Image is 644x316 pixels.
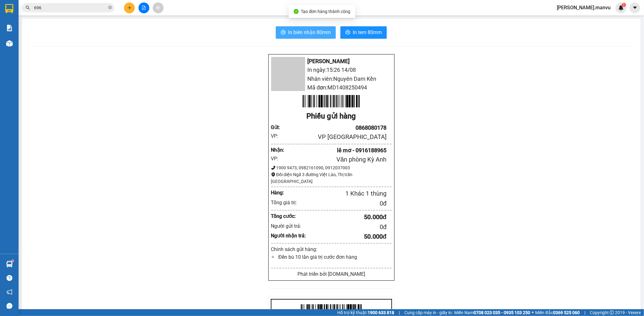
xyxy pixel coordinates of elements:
[288,28,331,36] span: In biên nhận 80mm
[301,9,351,14] span: Tạo đơn hàng thành công
[271,189,296,197] div: Hàng:
[454,309,530,316] span: Miền Nam
[281,30,286,36] span: printer
[108,5,112,11] span: close-circle
[3,46,72,54] li: In ngày: 15:26 14/08
[286,146,386,155] div: lê mơ - 0916188965
[6,25,13,31] img: solution-icon
[277,253,392,261] li: Đền bù 10 lần giá trị cước đơn hàng
[368,310,394,315] strong: 1900 633 818
[306,222,386,232] div: 0 đ
[271,83,392,92] li: Mã đơn: MD1408250494
[286,123,386,132] div: 0868080178
[623,3,625,7] span: 1
[306,212,386,222] div: 50.000 đ
[271,132,286,140] div: VP:
[632,5,638,11] span: caret-down
[271,172,275,177] span: environment
[26,6,30,10] span: search
[306,199,386,208] div: 0 đ
[6,275,12,281] span: question-circle
[294,9,299,14] span: check-circle
[271,171,392,185] div: Đối diện Ngã 3 đường Việt Lào, Thị trấn [GEOGRAPHIC_DATA]
[337,309,394,316] span: Hỗ trợ kỹ thuật:
[108,6,112,9] span: close-circle
[552,4,616,11] span: [PERSON_NAME].manvu
[553,310,580,315] strong: 0369 525 060
[629,2,640,13] button: caret-down
[345,30,350,36] span: printer
[399,309,400,316] span: |
[5,4,13,13] img: logo-vxr
[286,155,386,164] div: Văn phòng Kỳ Anh
[271,212,306,220] div: Tổng cước:
[474,310,530,315] strong: 0708 023 035 - 0935 103 250
[34,4,107,11] input: Tìm tên, số ĐT hoặc mã đơn
[3,37,72,46] li: [PERSON_NAME]
[6,289,12,295] span: notification
[153,2,164,13] button: aim
[271,199,306,206] div: Tổng giá trị:
[156,6,160,10] span: aim
[271,222,306,230] div: Người gửi trả:
[618,5,624,11] img: icon-new-feature
[271,270,392,278] div: Phát triển bởi [DOMAIN_NAME]
[271,57,392,66] li: [PERSON_NAME]
[622,3,626,7] sup: 1
[124,2,135,13] button: plus
[6,40,13,47] img: warehouse-icon
[271,155,286,162] div: VP:
[340,26,387,39] button: printerIn tem 80mm
[6,303,12,309] span: message
[271,232,306,240] div: Người nhận trả:
[142,6,146,10] span: file-add
[584,309,585,316] span: |
[610,310,614,315] span: copyright
[271,123,286,131] div: Gửi :
[271,166,275,170] span: phone
[12,260,14,262] sup: 1
[271,245,392,253] div: Chính sách gửi hàng:
[535,309,580,316] span: Miền Bắc
[271,164,392,171] div: 1900 9473, 0982161090, 0912037003
[271,110,392,122] div: Phiếu gửi hàng
[127,6,132,10] span: plus
[271,66,392,74] li: In ngày: 15:26 14/08
[353,28,382,36] span: In tem 80mm
[271,75,392,83] li: Nhân viên: Nguyên Dam Kền
[6,261,13,267] img: warehouse-icon
[532,311,534,314] span: ⚪️
[139,2,149,13] button: file-add
[296,189,387,198] div: 1 Khác 1 thùng
[271,146,286,154] div: Nhận :
[306,232,386,241] div: 50.000 đ
[276,26,336,39] button: printerIn biên nhận 80mm
[404,309,453,316] span: Cung cấp máy in - giấy in:
[286,132,386,142] div: VP [GEOGRAPHIC_DATA]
